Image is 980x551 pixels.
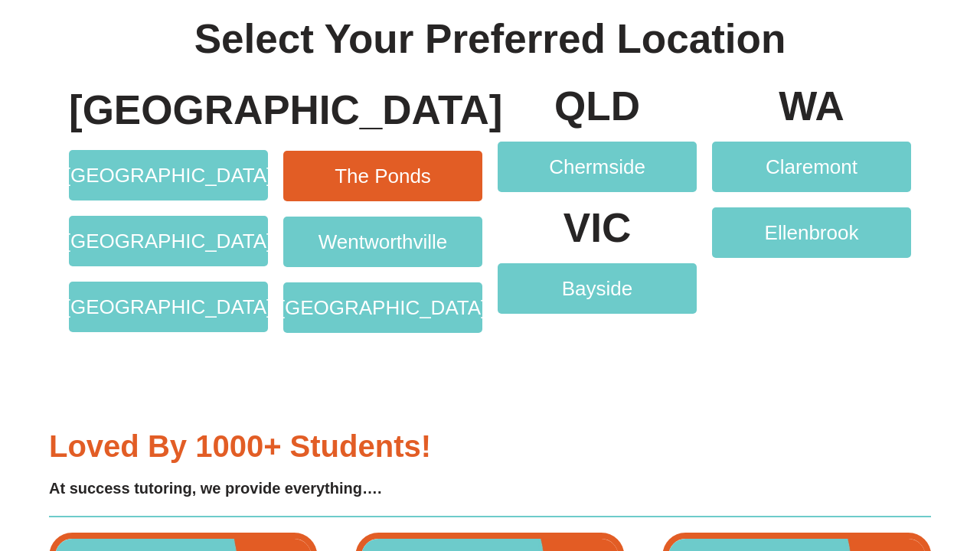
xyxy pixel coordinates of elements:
a: Claremont [712,142,911,192]
span: Bayside [562,279,633,298]
h4: [GEOGRAPHIC_DATA] [69,86,268,135]
a: Wentworthville [283,217,482,267]
iframe: Chat Widget [717,378,980,551]
span: [GEOGRAPHIC_DATA] [65,297,273,317]
span: Chermside [549,157,645,177]
a: Chermside [498,142,697,192]
a: The Ponds [283,151,482,201]
a: [GEOGRAPHIC_DATA] [69,150,268,201]
span: The Ponds [335,166,431,186]
span: [GEOGRAPHIC_DATA] [65,231,273,251]
span: Ellenbrook [765,223,859,243]
a: Ellenbrook [712,207,911,258]
span: Wentworthville [318,232,448,252]
a: [GEOGRAPHIC_DATA] [69,216,268,266]
h4: At success tutoring, we provide everything…. [49,477,479,500]
p: QLD [498,86,697,126]
span: [GEOGRAPHIC_DATA] [65,165,273,185]
p: WA [712,86,911,126]
p: VIC [498,207,697,248]
a: [GEOGRAPHIC_DATA] [69,282,268,332]
b: Select Your Preferred Location [194,16,786,61]
span: Claremont [766,157,857,177]
h3: Loved by 1000+ students! [49,431,479,461]
a: Bayside [498,263,697,314]
span: [GEOGRAPHIC_DATA] [279,298,487,318]
a: [GEOGRAPHIC_DATA] [283,282,482,333]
